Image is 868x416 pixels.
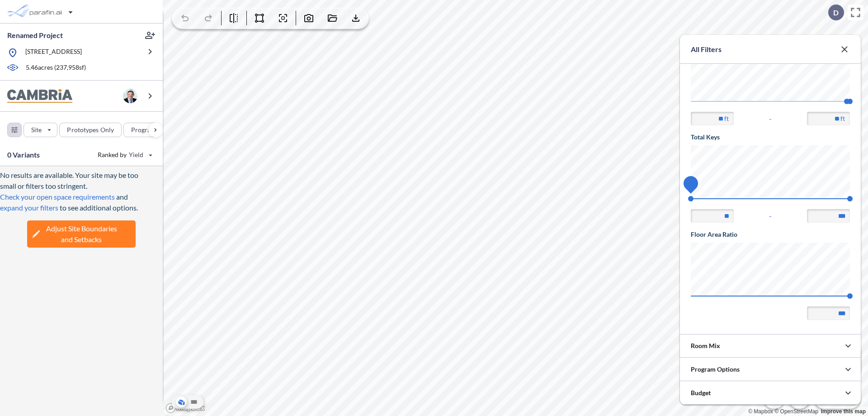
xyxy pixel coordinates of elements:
[90,148,158,162] button: Ranked by Yield
[165,403,205,413] a: Mapbox homepage
[691,133,850,142] h5: Total Keys
[724,114,729,123] label: ft
[129,150,144,159] span: Yield
[26,63,86,73] p: 5.46 acres ( 237,958 sf)
[67,125,114,134] p: Prototypes Only
[691,388,711,397] p: Budget
[691,112,850,125] div: -
[821,408,866,415] a: Improve this map
[25,47,82,58] p: [STREET_ADDRESS]
[7,30,63,40] p: Renamed Project
[840,114,845,123] label: ft
[27,220,136,248] button: Adjust Site Boundariesand Setbacks
[691,365,740,374] p: Program Options
[691,341,720,350] p: Room Mix
[833,9,839,17] p: D
[691,209,850,223] div: -
[748,408,773,415] a: Mapbox
[189,397,199,407] button: Site Plan
[46,223,117,245] span: Adjust Site Boundaries and Setbacks
[176,397,187,407] button: Aerial View
[131,125,156,134] p: Program
[123,123,172,137] button: Program
[688,180,694,186] span: 74
[774,408,818,415] a: OpenStreetMap
[24,123,57,137] button: Site
[59,123,122,137] button: Prototypes Only
[7,89,72,103] img: BrandImage
[31,125,42,134] p: Site
[123,89,137,103] img: user logo
[7,149,40,160] p: 0 Variants
[691,44,722,55] p: All Filters
[691,230,850,239] h5: Floor Area Ratio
